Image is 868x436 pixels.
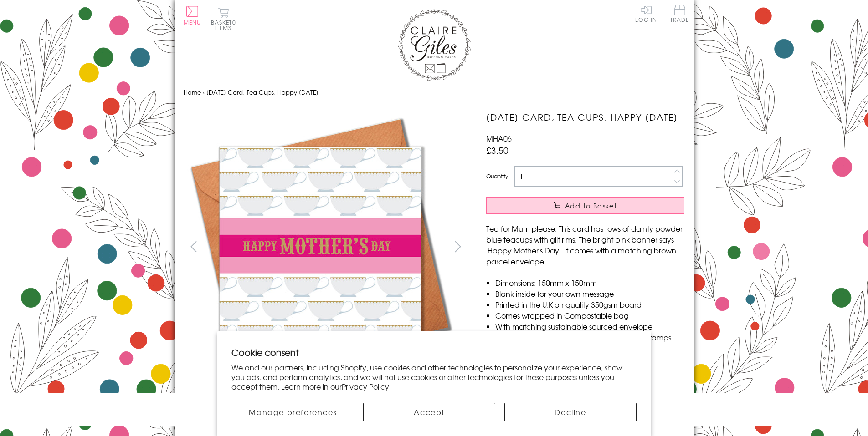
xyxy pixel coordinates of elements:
p: Tea for Mum please. This card has rows of dainty powder blue teacups with gilt rims. The bright p... [486,223,684,267]
nav: breadcrumbs [184,83,685,102]
li: Dimensions: 150mm x 150mm [495,277,684,288]
span: MHA06 [486,133,512,144]
label: Quantity [486,172,508,180]
button: Menu [184,6,201,25]
li: With matching sustainable sourced envelope [495,321,684,332]
a: Trade [670,5,689,24]
h1: [DATE] Card, Tea Cups, Happy [DATE] [486,111,684,124]
li: Blank inside for your own message [495,288,684,299]
button: Basket0 items [211,7,236,30]
img: Claire Giles Greetings Cards [398,9,471,81]
span: Menu [184,18,201,26]
span: Trade [670,5,689,22]
span: £3.50 [486,144,508,157]
span: Add to Basket [565,201,617,210]
span: › [203,88,205,96]
button: Manage preferences [231,403,354,421]
button: Decline [504,403,637,421]
span: [DATE] Card, Tea Cups, Happy [DATE] [206,88,318,96]
button: prev [184,236,204,257]
span: Manage preferences [249,406,337,417]
h2: Cookie consent [231,346,637,359]
a: Log In [635,5,657,22]
button: Add to Basket [486,197,684,214]
p: We and our partners, including Shopify, use cookies and other technologies to personalize your ex... [231,363,637,391]
li: Printed in the U.K on quality 350gsm board [495,299,684,310]
span: 0 items [215,18,236,32]
a: Privacy Policy [342,381,389,392]
img: Mother's Day Card, Tea Cups, Happy Mother's Day [184,111,457,384]
li: Comes wrapped in Compostable bag [495,310,684,321]
button: Accept [363,403,495,421]
button: next [447,236,468,257]
a: Home [184,88,201,96]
